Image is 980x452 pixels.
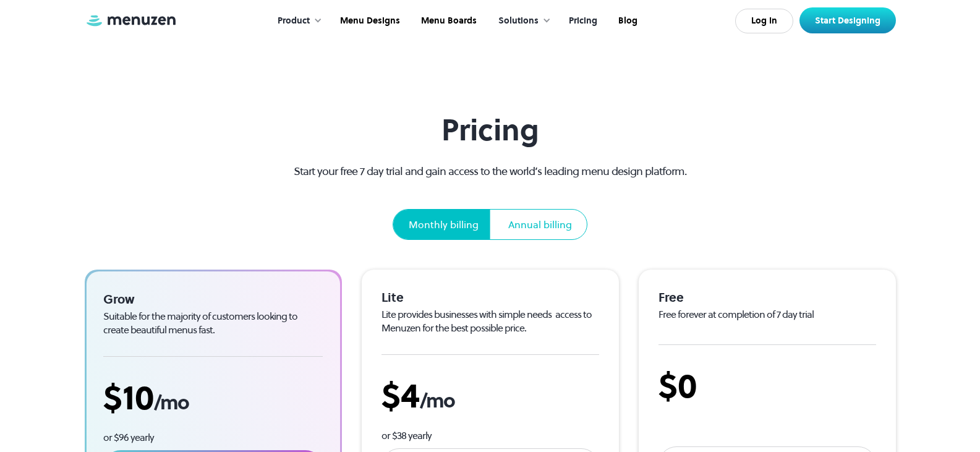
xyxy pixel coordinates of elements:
div: Product [278,14,310,28]
h1: Pricing [271,113,709,148]
div: or $38 yearly [381,429,599,443]
div: or $96 yearly [103,431,323,445]
span: /mo [154,389,189,416]
div: Solutions [498,14,539,28]
div: $0 [658,365,876,406]
div: Monthly billing [409,217,479,232]
a: Log In [735,9,793,33]
a: Menu Designs [328,2,409,40]
div: Free [658,289,876,305]
a: Menu Boards [409,2,486,40]
span: 10 [122,373,154,421]
a: Blog [607,2,647,40]
div: $ [103,377,323,418]
p: Start your free 7 day trial and gain access to the world’s leading menu design platform. [271,163,709,179]
span: 4 [401,372,420,419]
div: Product [265,2,328,40]
div: Lite [381,289,599,305]
div: $ [381,375,599,416]
span: /mo [420,387,454,414]
a: Start Designing [799,7,896,33]
div: Lite provides businesses with simple needs access to Menuzen for the best possible price. [381,308,599,335]
div: Annual billing [508,217,572,232]
div: Solutions [486,2,557,40]
div: Free forever at completion of 7 day trial [658,308,876,322]
a: Pricing [557,2,607,40]
div: Grow [103,291,323,307]
div: Suitable for the majority of customers looking to create beautiful menus fast. [103,310,323,336]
